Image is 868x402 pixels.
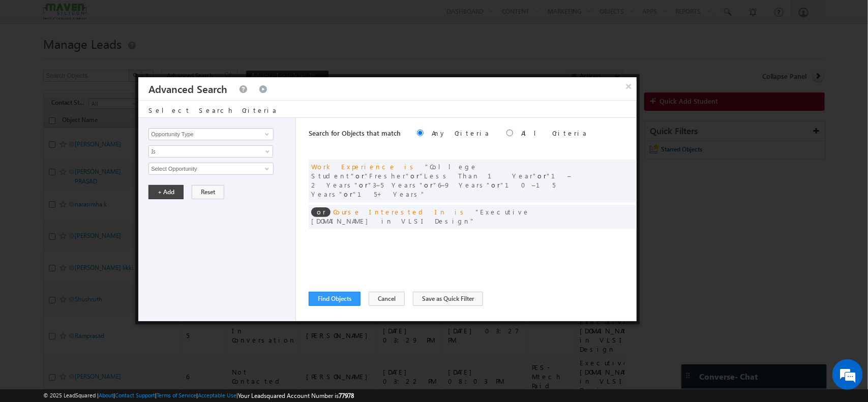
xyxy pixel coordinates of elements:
[53,53,171,67] div: Chat with us now
[198,392,236,398] a: Acceptable Use
[148,145,273,158] a: Is
[311,162,572,198] span: or or or or or or or
[369,292,405,306] button: Cancel
[309,129,401,137] span: Search for Objects that match
[157,392,196,398] a: Terms of Service
[259,129,272,139] a: Show All Items
[311,180,555,198] span: 10–15 Years
[311,162,477,180] span: College Student
[311,207,530,225] span: Executive [DOMAIN_NAME] in VLSI Design
[115,392,155,398] a: Contact Support
[148,185,184,199] button: + Add
[311,171,572,189] span: 1–2 Years
[309,292,361,306] button: Find Objects
[148,77,227,100] h3: Advanced Search
[521,129,588,137] label: All Criteria
[99,392,113,398] a: About
[13,94,186,304] textarea: Type your message and hit 'Enter'
[138,313,185,327] em: Start Chat
[192,185,224,199] button: Reset
[420,171,537,180] span: Less Than 1 Year
[238,392,354,399] span: Your Leadsquared Account Number is
[413,292,483,306] button: Save as Quick Filter
[353,190,426,198] span: 15+ Years
[432,129,490,137] label: Any Criteria
[455,207,467,216] span: is
[339,392,354,399] span: 77978
[368,180,424,189] span: 3–5 Years
[433,180,491,189] span: 6–9 Years
[149,147,259,156] span: Is
[365,171,410,180] span: Fresher
[17,53,43,67] img: d_60004797649_company_0_60004797649
[148,128,274,140] input: Type to Search
[43,391,354,400] span: © 2025 LeadSquared | | | | |
[259,164,272,174] a: Show All Items
[148,106,278,114] span: Select Search Criteria
[148,163,274,175] input: Type to Search
[404,162,417,171] span: is
[311,162,396,171] span: Work Experience
[621,77,637,95] button: ×
[167,5,191,29] div: Minimize live chat window
[333,207,446,216] span: Course Interested In
[311,207,331,217] span: or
